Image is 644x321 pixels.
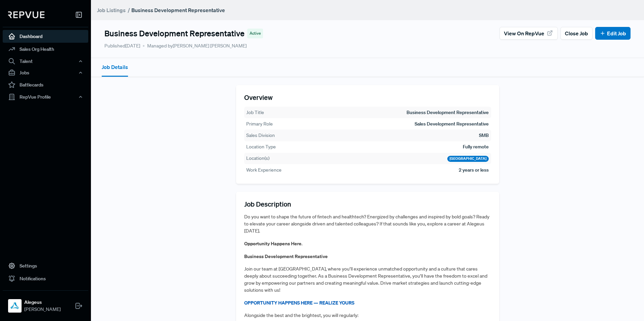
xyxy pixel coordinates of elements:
[104,42,140,49] p: Published [DATE]
[3,272,88,285] a: Notifications
[97,6,126,14] a: Job Listings
[3,91,88,103] button: RepVue Profile
[462,143,489,151] td: Fully remote
[479,132,489,139] td: SMB
[406,109,489,116] td: Business Development Representative
[600,29,626,37] a: Edit Job
[3,259,88,272] a: Settings
[244,299,354,306] strong: OPPORTUNITY HAPPENS HERE — REALIZE YOURS
[8,11,44,18] img: RepVue
[244,253,328,259] strong: Business Development Representative
[24,306,61,313] span: [PERSON_NAME]
[565,29,588,37] span: Close Job
[246,132,275,139] th: Sales Division
[301,241,302,247] span: .
[244,240,301,247] strong: Opportunity Happens Here
[246,109,264,116] th: Job Title
[143,42,247,49] span: Managed by [PERSON_NAME] [PERSON_NAME]
[458,166,489,174] td: 2 years or less
[244,266,487,293] span: Join our team at [GEOGRAPHIC_DATA], where you’ll experience unmatched opportunity and a culture t...
[3,67,88,78] button: Jobs
[447,156,489,162] div: [GEOGRAPHIC_DATA]
[246,120,273,128] th: Primary Role
[3,30,88,43] a: Dashboard
[104,29,245,38] h4: Business Development Representative
[24,299,61,306] strong: Alegeus
[500,27,558,40] button: View on RepVue
[250,30,261,36] span: Active
[246,143,276,151] th: Location Type
[504,29,544,37] span: View on RepVue
[3,56,88,67] button: Talent
[414,120,489,128] td: Sales Development Representative
[3,43,88,56] a: Sales Org Health
[128,7,130,13] span: /
[246,154,270,162] th: Location(s)
[246,166,282,174] th: Work Experience
[3,78,88,91] a: Battlecards
[3,290,88,316] a: AlegeusAlegeus[PERSON_NAME]
[244,93,491,101] h5: Overview
[244,200,491,208] h5: Job Description
[102,58,128,77] button: Job Details
[9,300,20,311] img: Alegeus
[244,214,489,234] span: Do you want to shape the future of fintech and healthtech? Energized by challenges and inspired b...
[560,27,592,40] button: Close Job
[244,312,358,318] span: Alongside the best and the brightest, you will regularly:
[131,7,225,13] strong: Business Development Representative
[595,27,631,40] button: Edit Job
